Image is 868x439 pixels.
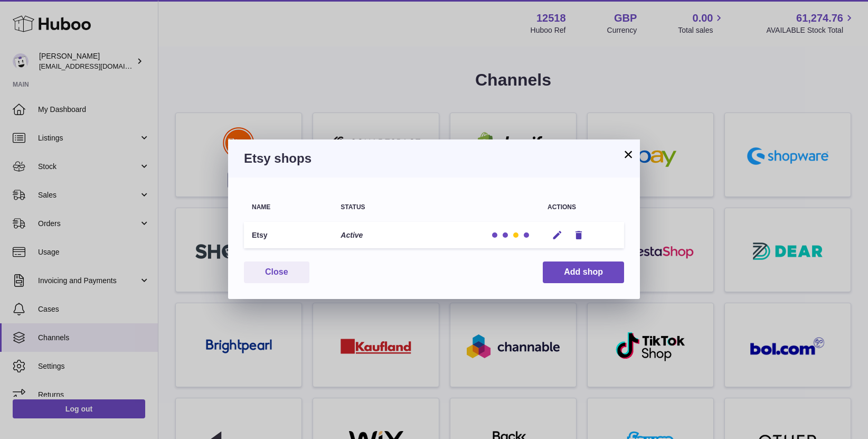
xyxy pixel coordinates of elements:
[244,261,309,283] button: Close
[503,232,508,238] div: Tracking Updates
[492,232,497,238] div: Order Imports
[513,232,518,238] div: Stock Updates
[622,148,635,161] button: ×
[244,222,333,249] td: Etsy
[543,261,624,283] button: Add shop
[341,204,532,211] div: Status
[341,230,363,240] p: Active
[244,150,624,167] h3: Etsy shops
[252,204,325,211] div: Name
[524,232,529,238] div: Listing Imports
[548,204,616,211] div: Actions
